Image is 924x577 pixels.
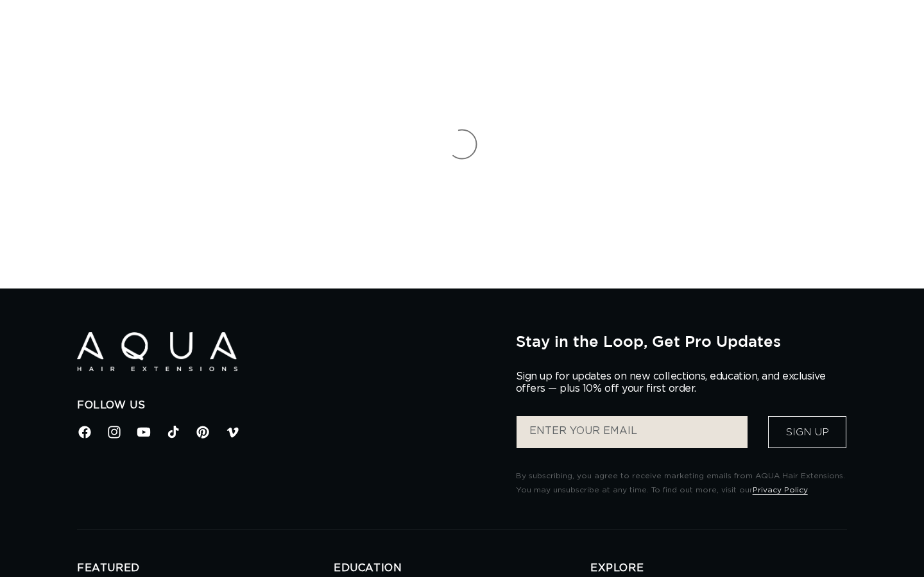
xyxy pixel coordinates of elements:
[590,562,847,575] h2: EXPLORE
[516,371,837,395] p: Sign up for updates on new collections, education, and exclusive offers — plus 10% off your first...
[516,332,847,350] h2: Stay in the Loop, Get Pro Updates
[77,399,497,412] h2: Follow Us
[77,562,334,575] h2: FEATURED
[77,332,237,371] img: Aqua Hair Extensions
[753,486,808,494] a: Privacy Policy
[334,562,590,575] h2: EDUCATION
[768,416,846,448] button: Sign Up
[516,469,847,497] p: By subscribing, you agree to receive marketing emails from AQUA Hair Extensions. You may unsubscr...
[517,416,748,448] input: ENTER YOUR EMAIL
